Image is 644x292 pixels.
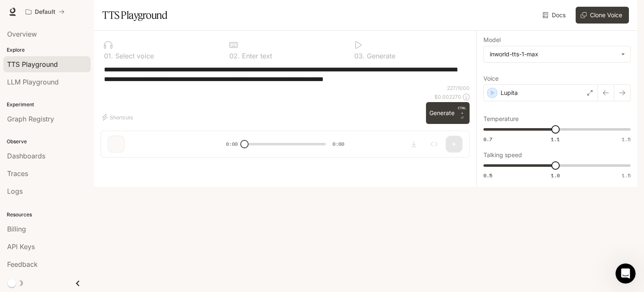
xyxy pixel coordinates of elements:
[22,3,68,20] button: All workspaces
[615,263,636,284] iframe: Intercom live chat
[229,53,240,59] p: 0 2 .
[622,136,631,143] span: 1.5
[501,89,518,97] p: Lupita
[551,136,560,143] span: 1.1
[490,50,617,58] div: inworld-tts-1-max
[576,7,629,24] button: Clone Voice
[101,110,136,124] button: Shortcuts
[104,53,113,59] p: 0 1 .
[458,105,466,121] p: ⏎
[447,84,470,92] p: 227 / 1000
[483,116,519,122] p: Temperature
[484,46,630,62] div: inworld-tts-1-max
[622,172,631,179] span: 1.5
[483,136,492,143] span: 0.7
[240,53,272,59] p: Enter text
[458,105,466,116] p: CTRL +
[483,172,492,179] span: 0.5
[551,172,560,179] span: 1.0
[426,102,470,124] button: GenerateCTRL +⏎
[113,53,154,59] p: Select voice
[434,93,461,100] p: $ 0.002270
[354,53,365,59] p: 0 3 .
[483,76,499,82] p: Voice
[483,152,522,158] p: Talking speed
[35,8,55,16] p: Default
[102,7,167,24] h1: TTS Playground
[483,37,501,43] p: Model
[365,53,395,59] p: Generate
[541,7,569,24] a: Docs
